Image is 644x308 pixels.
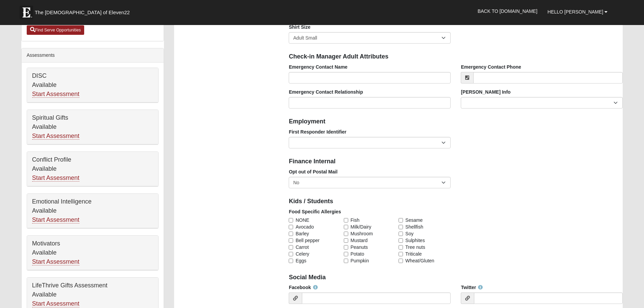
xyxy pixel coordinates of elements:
[289,245,293,250] input: Carrot
[27,25,85,35] a: Find Serve Opportunities
[344,245,348,250] input: Peanuts
[289,232,293,236] input: Barley
[405,251,422,257] span: Triticale
[351,217,359,223] span: Fish
[399,245,403,250] input: Tree nuts
[289,284,317,291] label: Facebook
[461,284,483,291] label: Twitter
[295,237,319,244] span: Bell pepper
[295,230,309,237] span: Barley
[32,300,79,307] a: Start Assessment
[289,259,293,263] input: Eggs
[289,218,293,222] input: NONE
[399,238,403,243] input: Sulphites
[289,53,623,61] h4: Check-in Manager Adult Attributes
[295,223,314,230] span: Avocado
[344,225,348,229] input: Milk/Dairy
[32,133,79,140] a: Start Assessment
[351,223,371,230] span: Milk/Dairy
[461,64,521,70] label: Emergency Contact Phone
[351,251,364,257] span: Potato
[27,152,158,186] div: Conflict Profile Available
[548,9,603,15] span: Hello [PERSON_NAME]
[405,244,425,251] span: Tree nuts
[344,259,348,263] input: Pumpkin
[289,128,346,135] label: First Responder Identifier
[289,158,623,165] h4: Finance Internal
[20,6,33,19] img: Eleven22 logo
[289,89,363,95] label: Emergency Contact Relationship
[344,238,348,243] input: Mustard
[32,216,79,223] a: Start Assessment
[295,251,309,257] span: Celery
[399,232,403,236] input: Soy
[289,198,623,205] h4: Kids / Students
[543,3,613,20] a: Hello [PERSON_NAME]
[351,237,368,244] span: Mustard
[351,230,373,237] span: Mushroom
[289,238,293,243] input: Bell pepper
[289,225,293,229] input: Avocado
[27,110,158,144] div: Spiritual Gifts Available
[22,48,164,63] div: Assessments
[27,236,158,270] div: Motivators Available
[399,259,403,263] input: Wheat/Gluten
[295,244,309,251] span: Carrot
[289,24,310,30] label: Shirt Size
[405,237,425,244] span: Sulphites
[405,223,423,230] span: Shellfish
[32,174,79,182] a: Start Assessment
[289,168,337,175] label: Opt out of Postal Mail
[16,2,151,19] a: The [DEMOGRAPHIC_DATA] of Eleven22
[289,274,623,281] h4: Social Media
[35,9,130,16] span: The [DEMOGRAPHIC_DATA] of Eleven22
[344,232,348,236] input: Mushroom
[289,208,341,215] label: Food Specific Allergies
[473,3,543,20] a: Back to [DOMAIN_NAME]
[32,258,79,265] a: Start Assessment
[344,218,348,222] input: Fish
[289,252,293,256] input: Celery
[351,244,368,251] span: Peanuts
[405,230,413,237] span: Soy
[405,217,423,223] span: Sesame
[405,257,434,264] span: Wheat/Gluten
[399,218,403,222] input: Sesame
[461,89,510,95] label: [PERSON_NAME] Info
[399,225,403,229] input: Shellfish
[27,194,158,228] div: Emotional Intelligence Available
[289,118,623,125] h4: Employment
[295,257,306,264] span: Eggs
[32,91,79,98] a: Start Assessment
[399,252,403,256] input: Triticale
[295,217,309,223] span: NONE
[351,257,369,264] span: Pumpkin
[344,252,348,256] input: Potato
[27,68,158,102] div: DISC Available
[289,64,348,70] label: Emergency Contact Name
